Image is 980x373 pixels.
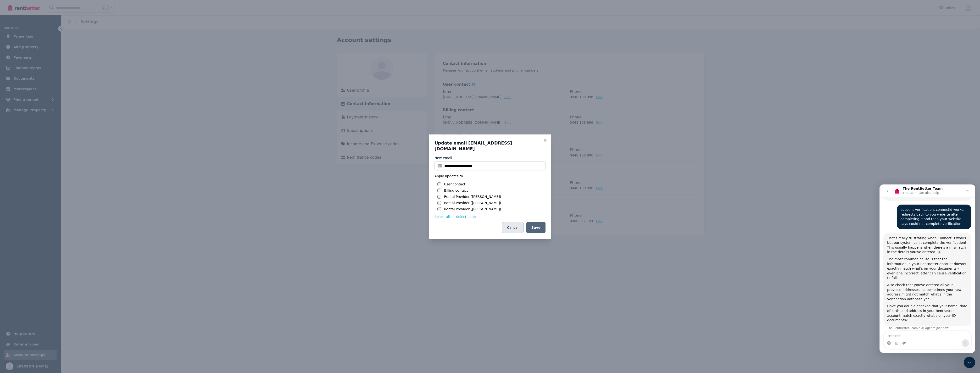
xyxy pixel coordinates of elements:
[434,214,450,219] button: Select all
[456,214,476,219] button: Select none
[444,200,501,205] label: Rental Provider ([PERSON_NAME])
[526,222,546,233] button: Save
[964,357,975,368] iframe: Intercom live chat
[880,184,975,353] iframe: Intercom live chat
[434,174,463,178] span: Apply updates to
[444,194,501,199] label: Rental Provider ([PERSON_NAME])
[444,207,501,212] label: Rental Provider ([PERSON_NAME])
[434,140,546,152] h3: Update email [EMAIL_ADDRESS][DOMAIN_NAME]
[434,156,452,160] label: New email
[502,222,523,233] button: Cancel
[444,188,468,193] label: Billing contact
[444,182,465,187] label: User contact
